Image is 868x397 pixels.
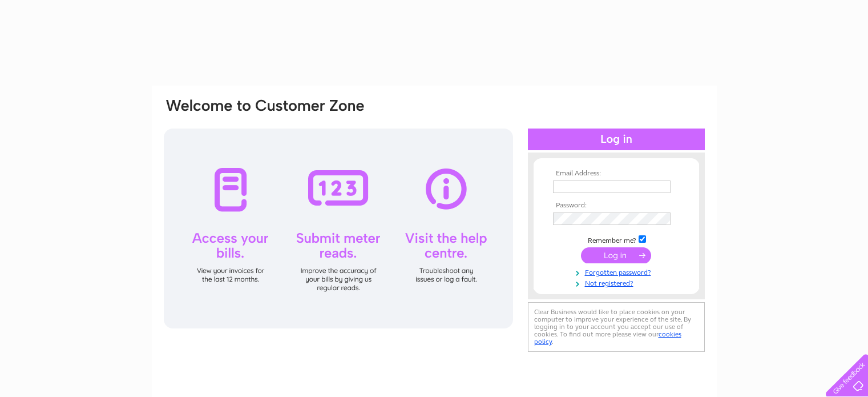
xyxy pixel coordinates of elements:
td: Remember me? [550,234,683,245]
th: Password: [550,202,683,210]
div: Clear Business would like to place cookies on your computer to improve your experience of the sit... [528,302,705,352]
th: Email Address: [550,170,683,178]
input: Submit [581,247,651,263]
a: cookies policy [534,330,681,346]
a: Forgotten password? [553,266,683,277]
a: Not registered? [553,277,683,288]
